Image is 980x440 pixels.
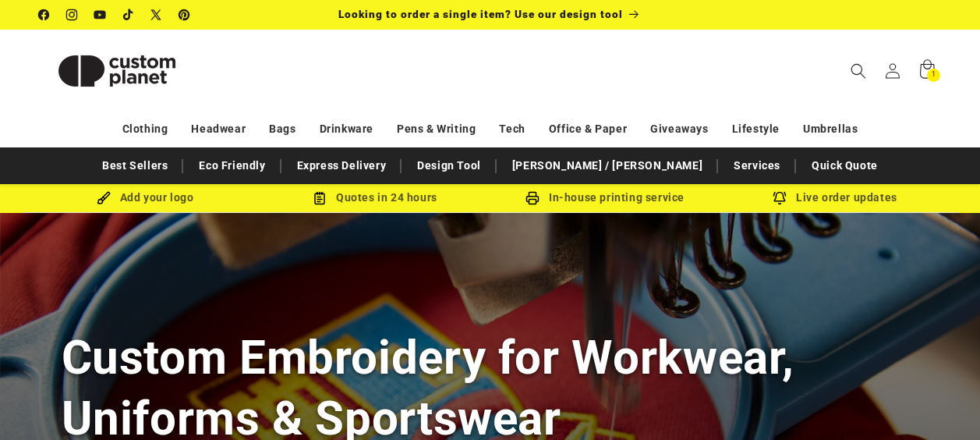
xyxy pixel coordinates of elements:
[397,115,476,143] a: Pens & Writing
[726,152,788,179] a: Services
[269,115,295,143] a: Bags
[804,152,886,179] a: Quick Quote
[504,152,710,179] a: [PERSON_NAME] / [PERSON_NAME]
[34,30,201,112] a: Custom Planet
[650,115,708,143] a: Giveaways
[773,191,787,205] img: Order updates
[94,152,175,179] a: Best Sellers
[549,115,627,143] a: Office & Paper
[490,188,720,208] div: In-house printing service
[191,152,273,179] a: Eco Friendly
[409,152,489,179] a: Design Tool
[289,152,394,179] a: Express Delivery
[320,115,373,143] a: Drinkware
[30,188,260,208] div: Add your logo
[97,191,111,205] img: Brush Icon
[313,191,327,205] img: Order Updates Icon
[191,115,246,143] a: Headwear
[732,115,780,143] a: Lifestyle
[525,191,540,205] img: In-house printing
[720,188,950,208] div: Live order updates
[260,188,490,208] div: Quotes in 24 hours
[841,54,876,88] summary: Search
[39,36,195,106] img: Custom Planet
[803,115,858,143] a: Umbrellas
[122,115,168,143] a: Clothing
[932,69,936,82] span: 1
[499,115,525,143] a: Tech
[338,8,623,20] span: Looking to order a single item? Use our design tool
